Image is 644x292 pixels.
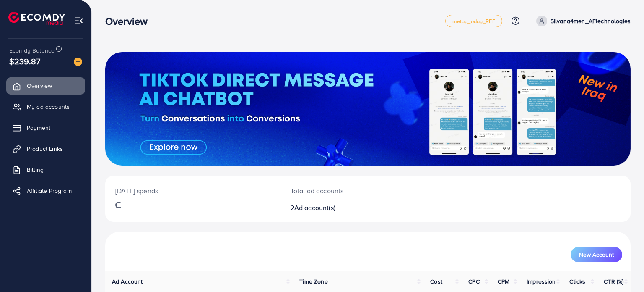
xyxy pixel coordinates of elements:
[291,204,402,212] h2: 2
[6,161,85,178] a: Billing
[27,103,70,111] span: My ad accounts
[498,277,509,286] span: CPM
[27,82,52,90] span: Overview
[9,46,55,55] span: Ecomdy Balance
[291,186,402,196] p: Total ad accounts
[468,277,479,286] span: CPC
[74,16,83,26] img: menu
[299,277,327,286] span: Time Zone
[6,98,85,115] a: My ad accounts
[27,166,44,174] span: Billing
[8,12,65,25] img: logo
[551,16,631,26] p: Silvana4men_AFtechnologies
[115,186,270,196] p: [DATE] spends
[445,15,502,27] a: metap_oday_REF
[6,119,85,136] a: Payment
[294,203,335,212] span: Ad account(s)
[27,124,50,132] span: Payment
[6,77,85,94] a: Overview
[9,55,40,67] span: $239.87
[112,277,143,286] span: Ad Account
[105,15,154,27] h3: Overview
[579,252,614,258] span: New Account
[604,277,623,286] span: CTR (%)
[452,18,495,24] span: metap_oday_REF
[27,145,63,153] span: Product Links
[6,140,85,157] a: Product Links
[74,58,82,66] img: image
[430,277,442,286] span: Cost
[27,187,72,195] span: Affiliate Program
[527,277,556,286] span: Impression
[571,247,622,262] button: New Account
[6,182,85,199] a: Affiliate Program
[533,16,631,26] a: Silvana4men_AFtechnologies
[569,277,585,286] span: Clicks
